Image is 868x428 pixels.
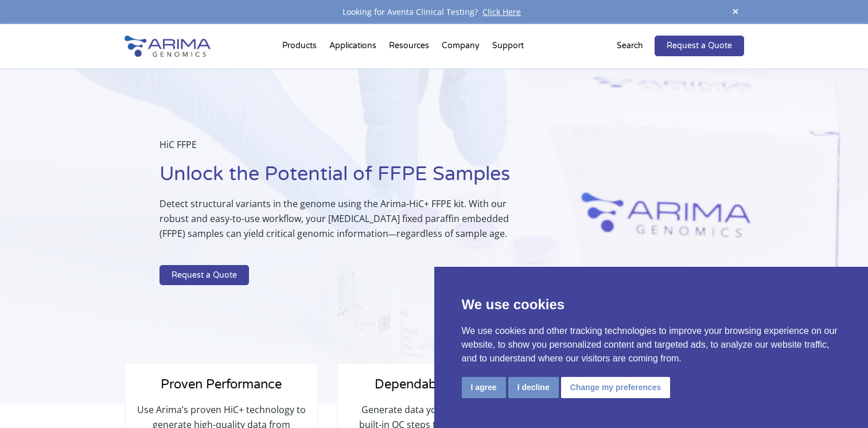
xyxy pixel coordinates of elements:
span: Dependable Results [375,377,493,392]
h1: Unlock the Potential of FFPE Samples [159,161,524,196]
a: Request a Quote [655,36,744,56]
span: Proven Performance [161,377,282,392]
div: Looking for Aventa Clinical Testing? [124,5,744,20]
img: Arima-Genomics-logo [124,36,211,57]
button: I decline [508,377,559,398]
button: Change my preferences [561,377,671,398]
button: I agree [462,377,506,398]
p: HiC FFPE [159,137,524,161]
p: Search [617,38,643,53]
p: We use cookies and other tracking technologies to improve your browsing experience on our website... [462,324,841,365]
span: — [388,228,396,239]
p: We use cookies [462,294,841,315]
a: Request a Quote [159,265,249,286]
a: Click Here [478,6,526,17]
p: Detect structural variants in the genome using the Arima-HiC+ FFPE kit. With our robust and easy-... [159,196,524,250]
